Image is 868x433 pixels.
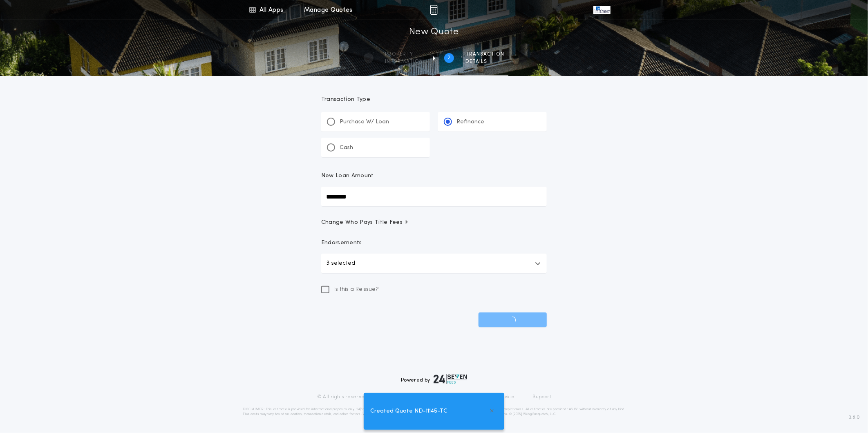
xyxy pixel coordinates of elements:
[385,51,423,58] span: Property
[465,58,504,65] span: details
[448,55,451,61] h2: 2
[321,172,374,180] p: New Loan Amount
[593,6,611,14] img: vs-icon
[456,118,484,126] p: Refinance
[321,219,409,227] span: Change Who Pays Title Fees
[321,187,547,206] input: New Loan Amount
[340,118,389,126] p: Purchase W/ Loan
[430,5,438,15] img: img
[434,374,467,384] img: logo
[385,58,423,65] span: information
[340,144,353,152] p: Cash
[321,239,547,247] p: Endorsements
[401,374,467,384] div: Powered by
[321,219,547,227] button: Change Who Pays Title Fees
[321,96,547,104] p: Transaction Type
[321,254,547,273] button: 3 selected
[334,286,379,294] span: Is this a Reissue?
[326,259,355,268] p: 3 selected
[465,51,504,58] span: Transaction
[370,407,447,416] span: Created Quote ND-11145-TC
[409,26,459,39] h1: New Quote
